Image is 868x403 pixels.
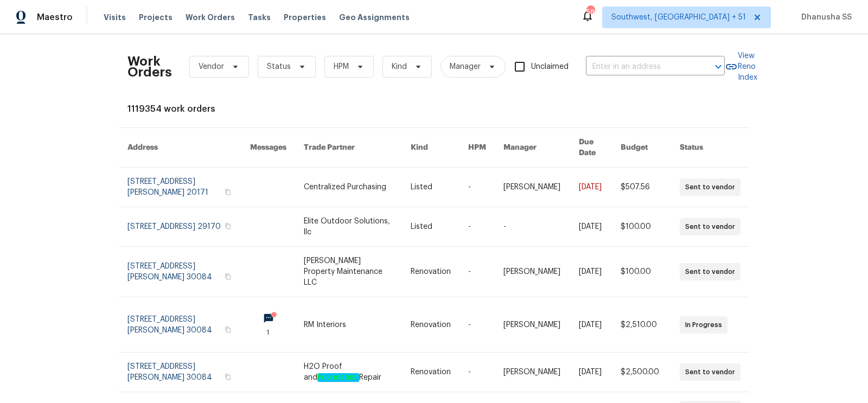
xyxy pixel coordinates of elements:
[450,61,481,72] span: Manager
[119,128,241,168] th: Address
[495,297,570,353] td: [PERSON_NAME]
[334,61,349,72] span: HPM
[295,353,402,392] td: H2O Proof and Repair
[711,59,726,74] button: Open
[402,207,459,247] td: Listed
[570,128,612,168] th: Due Date
[459,168,495,207] td: -
[241,128,295,168] th: Messages
[267,61,291,72] span: Status
[531,61,569,73] span: Unclaimed
[223,221,233,231] button: Copy Address
[127,56,172,78] h2: Work Orders
[402,128,459,168] th: Kind
[402,297,459,353] td: Renovation
[199,61,224,72] span: Vendor
[611,12,746,23] span: Southwest, [GEOGRAPHIC_DATA] + 51
[495,353,570,392] td: [PERSON_NAME]
[586,59,694,75] input: Enter in an address
[459,353,495,392] td: -
[612,128,671,168] th: Budget
[495,168,570,207] td: [PERSON_NAME]
[402,247,459,297] td: Renovation
[186,12,235,23] span: Work Orders
[402,353,459,392] td: Renovation
[495,128,570,168] th: Manager
[671,128,749,168] th: Status
[339,12,410,23] span: Geo Assignments
[392,61,407,72] span: Kind
[37,12,73,23] span: Maestro
[223,272,233,282] button: Copy Address
[223,372,233,382] button: Copy Address
[295,207,402,247] td: Elite Outdoor Solutions, llc
[402,168,459,207] td: Listed
[104,12,126,23] span: Visits
[459,247,495,297] td: -
[295,168,402,207] td: Centralized Purchasing
[223,187,233,197] button: Copy Address
[459,207,495,247] td: -
[284,12,326,23] span: Properties
[797,12,852,23] span: Dhanusha SS
[248,14,271,21] span: Tasks
[725,50,757,83] a: View Reno Index
[495,207,570,247] td: -
[495,247,570,297] td: [PERSON_NAME]
[459,297,495,353] td: -
[295,247,402,297] td: [PERSON_NAME] Property Maintenance LLC
[295,297,402,353] td: RM Interiors
[127,104,741,114] div: 1119354 work orders
[459,128,495,168] th: HPM
[295,128,402,168] th: Trade Partner
[223,325,233,335] button: Copy Address
[586,7,594,17] div: 584
[139,12,173,23] span: Projects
